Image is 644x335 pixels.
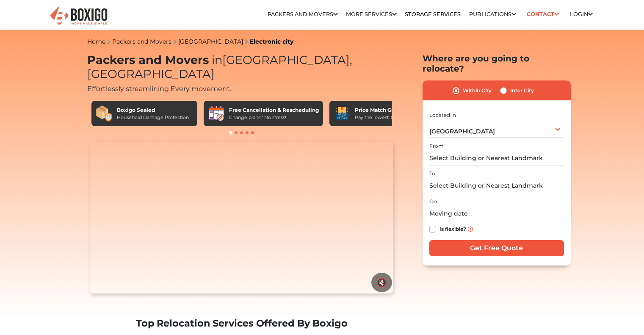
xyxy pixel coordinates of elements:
a: [GEOGRAPHIC_DATA] [178,38,243,45]
div: Boxigo Sealed [117,106,189,114]
h1: Packers and Movers [87,53,396,81]
a: More services [346,11,397,17]
a: Home [87,38,105,45]
a: Packers and Movers [112,38,171,45]
span: Effortlessly streamlining Every movement. [87,85,231,93]
div: Pay the lowest. Guaranteed! [355,114,419,121]
label: Located in [429,111,456,119]
label: On [429,198,437,205]
input: Moving date [429,206,564,221]
img: info [468,227,473,232]
label: From [429,142,444,150]
img: Free Cancellation & Rescheduling [208,105,225,122]
a: Electronic city [250,38,293,45]
label: To [429,170,435,177]
label: Within City [463,86,492,96]
video: Your browser does not support the video tag. [90,142,393,293]
label: Inter City [510,86,534,96]
a: Packers and Movers [268,11,338,17]
div: Free Cancellation & Rescheduling [229,106,319,114]
input: Get Free Quote [429,240,564,256]
h2: Where are you going to relocate? [423,53,571,74]
label: Is flexible? [439,224,466,233]
button: 🔇 [371,273,392,292]
img: Price Match Guarantee [334,105,351,122]
a: Publications [469,11,516,17]
a: Login [570,11,593,17]
img: Boxigo [49,6,108,26]
h2: Top Relocation Services Offered By Boxigo [87,318,396,329]
a: Contact [524,8,562,21]
img: Boxigo Sealed [96,105,113,122]
a: Storage Services [405,11,461,17]
div: Household Damage Protection [117,114,189,121]
input: Select Building or Nearest Landmark [429,151,564,166]
span: [GEOGRAPHIC_DATA], [GEOGRAPHIC_DATA] [87,53,352,81]
span: in [212,53,222,67]
span: [GEOGRAPHIC_DATA] [429,127,495,135]
input: Select Building or Nearest Landmark [429,178,564,193]
div: Change plans? No stress! [229,114,319,121]
div: Price Match Guarantee [355,106,419,114]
